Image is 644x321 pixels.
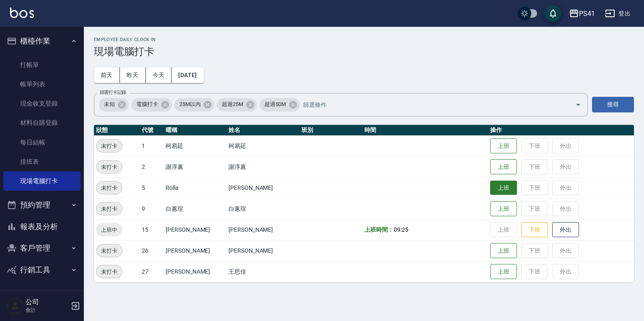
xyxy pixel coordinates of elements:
b: 上班時間： [364,226,394,233]
h5: 公司 [26,298,68,306]
button: 上班 [490,243,517,259]
span: 超過25M [217,100,248,109]
span: 09:25 [394,226,408,233]
div: PS41 [579,8,595,19]
td: 王思佳 [226,261,299,282]
button: 預約管理 [3,194,80,216]
button: [DATE] [171,67,203,83]
div: 25M以內 [174,98,215,111]
th: 時間 [362,125,488,136]
td: Rolla [164,177,226,198]
h2: Employee Daily Clock In [94,37,634,42]
p: 會計 [26,306,68,314]
button: 上班 [490,181,517,195]
button: save [545,5,561,22]
th: 姓名 [226,125,299,136]
td: [PERSON_NAME] [164,219,226,240]
td: [PERSON_NAME] [164,261,226,282]
button: 下班 [521,222,548,238]
button: PS41 [566,5,598,22]
td: 柯易廷 [226,135,299,156]
button: 外出 [552,222,579,238]
div: 超過25M [217,98,257,111]
td: 1 [140,135,164,156]
td: [PERSON_NAME] [164,240,226,261]
span: 未打卡 [96,205,122,213]
a: 打帳單 [3,55,80,75]
td: 15 [140,219,164,240]
td: 謝淳蕙 [226,156,299,177]
button: 昨天 [120,67,146,83]
h3: 現場電腦打卡 [94,46,634,57]
td: [PERSON_NAME] [226,219,299,240]
button: 上班 [490,201,517,217]
td: 謝淳蕙 [164,156,226,177]
span: 超過50M [260,100,291,109]
button: 登出 [602,6,634,21]
td: 5 [140,177,164,198]
a: 材料自購登錄 [3,113,80,132]
td: 2 [140,156,164,177]
span: 25M以內 [174,100,206,109]
button: 上班 [490,264,517,280]
div: 超過50M [260,98,300,111]
a: 排班表 [3,152,80,171]
a: 帳單列表 [3,75,80,94]
span: 未打卡 [96,163,122,171]
button: 前天 [94,67,120,83]
span: 電腦打卡 [131,100,163,109]
button: 櫃檯作業 [3,30,80,52]
td: [PERSON_NAME] [226,240,299,261]
button: 今天 [146,67,172,83]
button: 上班 [490,159,517,175]
th: 代號 [140,125,164,136]
button: Open [571,98,585,111]
input: 篩選條件 [301,97,561,112]
span: 上班中 [96,225,122,234]
img: Logo [10,8,34,18]
a: 現金收支登錄 [3,94,80,113]
td: 9 [140,198,164,219]
a: 每日結帳 [3,133,80,152]
img: Person [7,298,23,314]
span: 未打卡 [96,246,122,255]
span: 未知 [99,100,120,109]
td: 白蕙瑄 [164,198,226,219]
button: 行銷工具 [3,259,80,281]
span: 未打卡 [96,184,122,192]
td: 柯易廷 [164,135,226,156]
button: 客戶管理 [3,237,80,259]
td: 26 [140,240,164,261]
div: 電腦打卡 [131,98,172,111]
th: 操作 [488,125,634,136]
td: 白蕙瑄 [226,198,299,219]
button: 搜尋 [592,97,634,112]
button: 報表及分析 [3,216,80,238]
span: 未打卡 [96,142,122,150]
span: 未打卡 [96,267,122,276]
th: 班別 [299,125,362,136]
a: 現場電腦打卡 [3,171,80,191]
td: 27 [140,261,164,282]
div: 未知 [99,98,129,111]
td: [PERSON_NAME] [226,177,299,198]
th: 暱稱 [164,125,226,136]
label: 篩選打卡記錄 [100,89,126,96]
th: 狀態 [94,125,140,136]
button: 上班 [490,138,517,154]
